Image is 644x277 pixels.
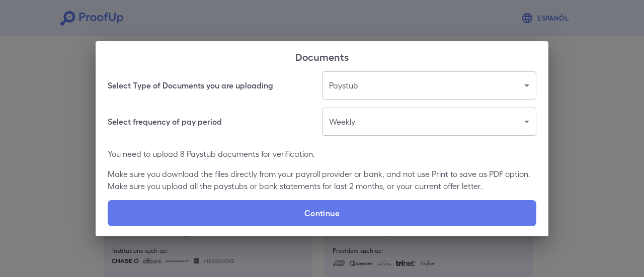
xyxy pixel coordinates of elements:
[322,108,536,136] div: Weekly
[108,200,536,226] label: Continue
[322,71,536,100] div: Paystub
[108,79,273,91] h6: Select Type of Documents you are uploading
[96,41,548,71] h2: Documents
[108,116,222,128] h6: Select frequency of pay period
[108,148,536,160] p: You need to upload 8 Paystub documents for verification.
[108,168,536,192] p: Make sure you download the files directly from your payroll provider or bank, and not use Print t...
